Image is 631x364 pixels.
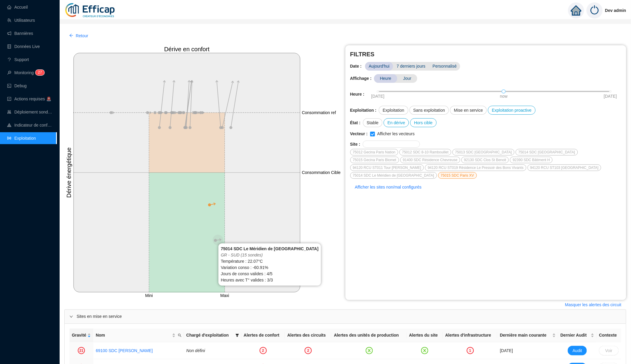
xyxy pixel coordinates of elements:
[516,149,578,155] div: 75014 SDC [GEOGRAPHIC_DATA]
[510,157,553,163] div: 92390 SDC Bâtiment H
[38,70,40,74] span: 2
[365,62,393,71] span: Aujourd'hui
[77,313,621,320] span: Sites en mise en service
[371,93,385,99] span: [DATE]
[177,331,183,340] span: search
[7,83,27,88] a: codeDebug
[379,106,408,115] div: Exploitation
[461,157,509,163] div: 92130 SDC Clos St Benoit
[568,346,587,355] button: Audit
[35,70,44,75] sup: 27
[605,348,613,354] span: Voir
[234,331,240,340] span: filter
[393,62,429,71] span: 7 derniers jours
[350,182,427,192] button: Afficher les sites non/mal configurés
[331,329,407,342] th: Alertes des unités de production
[7,110,52,114] a: clusterDéploiement sondes
[573,348,582,354] span: Audit
[14,97,51,101] span: Actions requises 🚨
[7,5,28,10] a: homeAccueil
[587,2,603,18] img: power
[350,63,365,69] span: Date :
[399,149,451,155] div: 75012 SDC 8-10 Rambouillet
[350,172,437,179] div: 75014 SDC Le Méridien de [GEOGRAPHIC_DATA]
[164,46,210,52] tspan: Dérive en confort
[7,136,36,141] a: slidersExploitation
[350,164,424,171] div: 94120 RCU ST011 Tour [PERSON_NAME]
[350,75,372,82] span: Affichage :
[7,18,35,23] a: teamUtilisateurs
[355,184,422,190] span: Afficher les sites non/mal configurés
[375,131,417,137] span: Afficher les vecteurs
[186,348,205,353] span: Non défini
[241,329,285,342] th: Alertes de confort
[350,149,398,155] div: 75012 Gecina Paris Nation
[66,147,72,198] tspan: Dérive énergétique
[605,1,626,20] span: Dev admin
[350,120,361,126] span: État :
[497,329,558,342] th: Dernière main courante
[488,106,535,115] div: Exploitation proactive
[350,50,622,58] span: FILTRES
[350,131,368,137] span: Vecteur :
[500,332,551,338] span: Dernière main courante
[443,329,498,342] th: Alertes d'infrastructure
[7,123,52,127] a: heat-mapIndicateur de confort
[350,157,399,163] div: 75015 Gecina Paris Blomet
[178,334,182,337] span: search
[597,329,621,342] th: Contexte
[558,329,597,342] th: Dernier Audit
[384,118,409,127] div: En dérive
[450,106,487,115] div: Mise en service
[560,300,626,309] button: Masquer les alertes des circuit
[145,293,153,298] tspan: Mini
[350,107,377,113] span: Exploitation :
[599,346,619,355] button: Voir
[528,164,601,171] div: 94120 RCU ST103 [GEOGRAPHIC_DATA]
[235,334,239,337] span: filter
[302,170,341,175] tspan: Consommation Cible
[96,348,153,353] a: 69100 SDC [PERSON_NAME]
[366,347,373,354] span: close-circle
[220,293,229,298] tspan: Maxi
[397,74,417,83] span: Jour
[561,332,590,338] span: Dernier Audit
[78,347,85,354] div: 21
[93,329,184,342] th: Nom
[7,44,40,49] a: databaseDonnées Live
[76,33,88,39] span: Retour
[72,332,86,338] span: Gravité
[96,348,153,354] a: 69100 SDC [PERSON_NAME]
[7,31,33,36] a: notificationBannières
[40,70,42,74] span: 7
[467,347,474,354] div: 1
[64,31,93,41] button: Retour
[350,141,360,147] span: Site :
[374,74,397,83] span: Heure
[565,302,621,308] span: Masquer les alertes des circuit
[7,70,43,75] a: monitorMonitoring27
[96,332,171,338] span: Nom
[65,310,626,323] div: Sites en mise en service
[452,149,514,155] div: 75013 SDC [GEOGRAPHIC_DATA]
[500,93,508,99] span: now
[400,157,460,163] div: 91400 SDC Résidence Chevreuse
[407,329,443,342] th: Alertes du site
[285,329,332,342] th: Alertes des circuits
[363,118,383,127] div: Stable
[305,347,312,354] div: 2
[7,57,29,62] a: questionSupport
[69,315,73,318] span: expanded
[350,91,365,97] span: Heure :
[429,62,461,71] span: Personnalisé
[260,347,267,354] div: 2
[186,332,233,338] span: Chargé d'exploitation
[604,93,617,99] span: [DATE]
[571,5,582,16] span: home
[69,33,73,38] span: arrow-left
[7,97,11,101] span: check-square
[302,110,336,115] tspan: Consommation ref
[497,342,558,359] td: [DATE]
[410,118,436,127] div: Hors cible
[69,329,93,342] th: Gravité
